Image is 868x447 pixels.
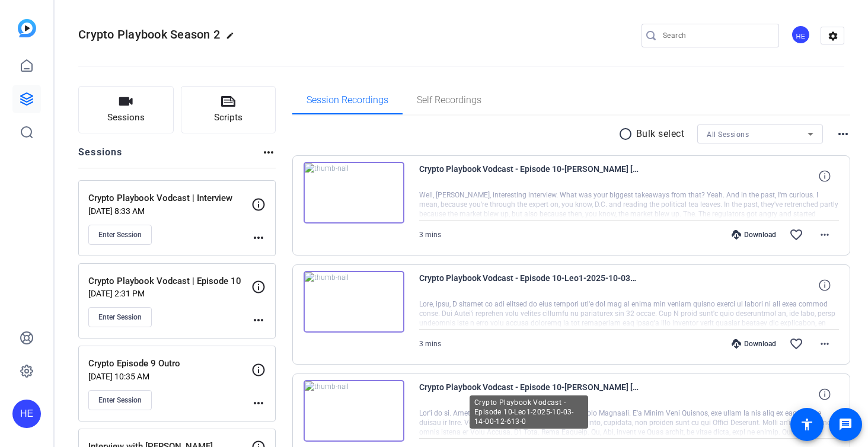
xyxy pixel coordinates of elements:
mat-icon: more_horiz [818,228,832,242]
span: Enter Session [98,395,142,405]
mat-icon: edit [226,31,240,46]
mat-icon: more_horiz [836,127,850,141]
mat-icon: accessibility [800,417,814,432]
span: 3 mins [419,340,441,348]
p: Bulk select [636,127,685,141]
p: [DATE] 8:33 AM [88,206,251,216]
span: Crypto Playbook Season 2 [78,27,220,41]
mat-icon: message [838,417,853,432]
button: Enter Session [88,390,152,410]
span: All Sessions [707,130,749,139]
button: Scripts [181,86,276,133]
div: Download [726,230,782,240]
button: Enter Session [88,307,152,327]
span: 3 mins [419,231,441,239]
h2: Sessions [78,145,123,168]
span: Enter Session [98,230,142,240]
img: thumb-nail [304,380,404,442]
img: thumb-nail [304,162,404,223]
mat-icon: favorite_border [789,337,803,351]
div: HE [12,400,41,428]
span: Sessions [107,111,145,124]
img: blue-gradient.svg [18,19,36,37]
div: Download [726,339,782,349]
p: Crypto Playbook Vodcast | Interview [88,191,251,205]
p: Crypto Playbook Vodcast | Episode 10 [88,274,251,288]
span: Session Recordings [307,95,388,105]
span: Scripts [214,111,242,124]
ngx-avatar: Hélène Estèves [791,25,812,46]
mat-icon: settings [821,27,845,45]
p: Crypto Episode 9 Outro [88,357,251,371]
span: Self Recordings [417,95,481,105]
span: Crypto Playbook Vodcast - Episode 10-Leo1-2025-10-03-14-07-36-198-0 [419,271,639,299]
span: Crypto Playbook Vodcast - Episode 10-[PERSON_NAME] [PERSON_NAME]-2025-10-03-14-00-12-613-1 [419,380,639,408]
mat-icon: more_horiz [251,231,266,245]
span: Crypto Playbook Vodcast - Episode 10-[PERSON_NAME] [PERSON_NAME]-2025-10-03-14-07-36-198-1 [419,162,639,190]
mat-icon: more_horiz [818,337,832,351]
p: [DATE] 2:31 PM [88,289,251,298]
button: Sessions [78,86,174,133]
div: HE [791,25,810,44]
mat-icon: radio_button_unchecked [618,127,636,141]
mat-icon: more_horiz [251,313,266,327]
button: Enter Session [88,225,152,245]
mat-icon: favorite_border [789,228,803,242]
mat-icon: more_horiz [261,145,276,159]
img: thumb-nail [304,271,404,333]
mat-icon: more_horiz [251,396,266,410]
span: Enter Session [98,312,142,322]
input: Search [663,28,770,43]
p: [DATE] 10:35 AM [88,372,251,381]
